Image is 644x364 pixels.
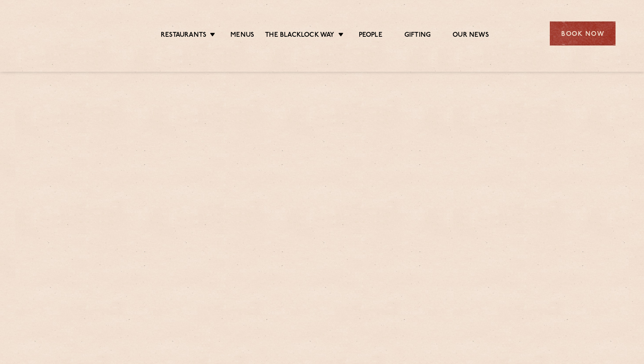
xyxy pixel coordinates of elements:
a: Menus [230,31,254,41]
a: People [359,31,382,41]
div: Book Now [550,21,616,45]
a: Restaurants [161,31,206,41]
a: The Blacklock Way [265,31,334,41]
a: Our News [453,31,489,41]
a: Gifting [404,31,431,41]
img: svg%3E [28,8,104,59]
